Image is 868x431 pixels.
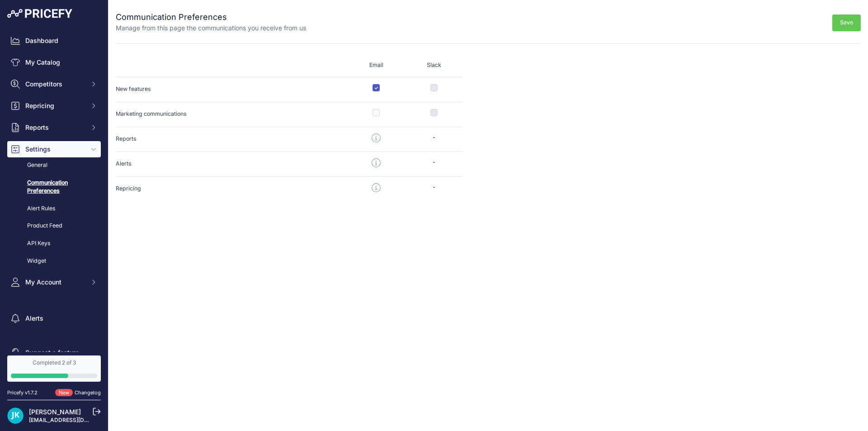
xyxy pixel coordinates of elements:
a: Alert Rules [7,201,101,217]
span: My Account [25,278,85,287]
p: Marketing communications [116,109,347,119]
nav: Sidebar [7,33,101,361]
div: - [405,158,463,167]
div: Pricefy v1.7.2 [7,389,38,397]
a: Alerts [7,310,101,327]
a: [EMAIL_ADDRESS][DOMAIN_NAME] [29,417,123,423]
div: - [405,133,463,142]
a: Completed 2 of 3 [7,355,101,382]
img: Pricefy Logo [7,9,72,18]
a: [PERSON_NAME] [29,408,81,416]
p: Reports [116,133,347,144]
span: New [55,389,73,397]
a: General [7,157,101,173]
button: My Account [7,274,101,290]
span: Reports [25,123,85,132]
a: Dashboard [7,33,101,49]
a: Suggest a feature [7,345,101,361]
a: Product Feed [7,218,101,234]
a: Widget [7,253,101,269]
p: Manage from this page the communications you receive from us [116,24,306,33]
button: Reports [7,119,101,136]
button: Competitors [7,76,101,92]
p: Alerts [116,158,347,169]
span: Competitors [25,80,85,89]
div: - [405,183,463,192]
p: Email [347,61,405,70]
a: Changelog [75,389,101,396]
span: Settings [25,145,85,154]
p: Slack [405,61,463,70]
button: Save [832,14,861,31]
div: Completed 2 of 3 [11,359,97,366]
button: Settings [7,141,101,157]
p: Repricing [116,183,347,194]
button: Repricing [7,98,101,114]
a: Communication Preferences [7,175,101,199]
h2: Communication Preferences [116,11,306,24]
span: Repricing [25,101,85,110]
a: My Catalog [7,54,101,71]
p: New features [116,84,347,95]
a: API Keys [7,236,101,251]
